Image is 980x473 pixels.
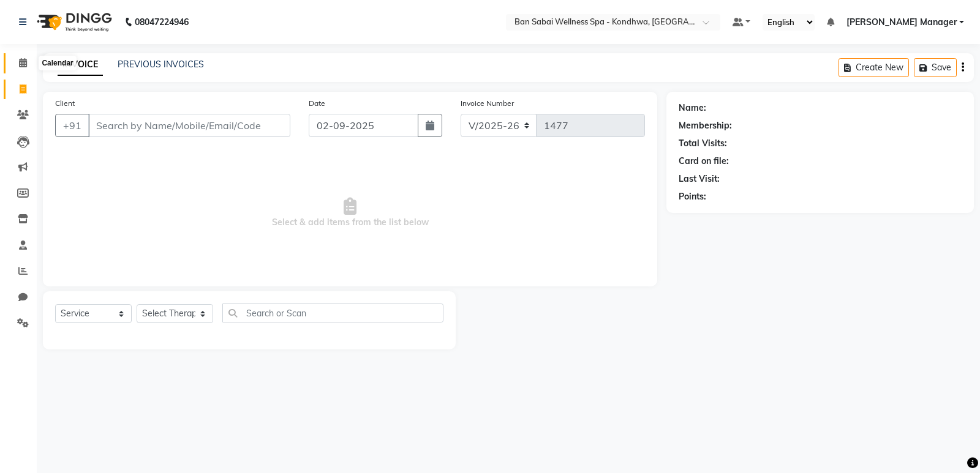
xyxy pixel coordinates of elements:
label: Client [55,98,75,109]
div: Card on file: [679,155,729,168]
label: Date [309,98,325,109]
input: Search by Name/Mobile/Email/Code [88,114,290,137]
div: Last Visit: [679,173,720,185]
span: Select & add items from the list below [55,152,645,274]
a: PREVIOUS INVOICES [118,59,204,70]
div: Name: [679,102,706,114]
div: Total Visits: [679,137,727,150]
b: 08047224946 [135,5,189,39]
label: Invoice Number [461,98,514,109]
span: [PERSON_NAME] Manager [846,16,957,29]
div: Membership: [679,119,732,132]
button: Save [914,58,957,77]
button: +91 [55,114,89,137]
div: Calendar [39,56,76,70]
img: logo [31,5,115,39]
button: Create New [839,58,909,77]
input: Search or Scan [222,304,443,322]
div: Points: [679,190,706,203]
